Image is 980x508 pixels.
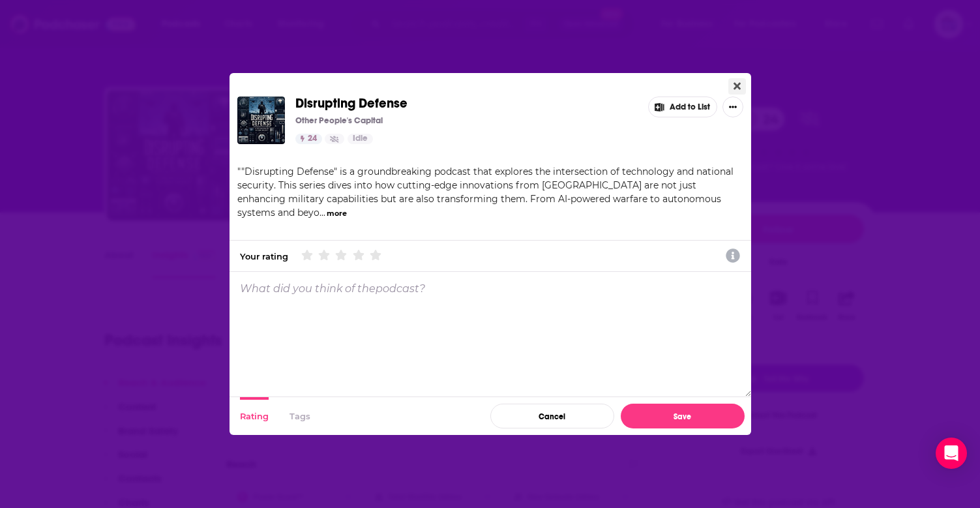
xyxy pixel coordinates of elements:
a: Idle [348,134,373,144]
p: Other People's Capital [295,115,383,126]
button: Save [621,404,745,428]
a: Show additional information [726,247,740,265]
button: Add to List [648,97,717,117]
button: Show More Button [722,97,743,117]
div: Open Intercom Messenger [936,438,967,469]
button: Cancel [490,404,614,428]
button: Rating [240,397,269,435]
span: 24 [308,132,317,145]
button: more [327,208,347,219]
span: " [237,166,734,218]
span: ... [319,207,325,218]
a: 24 [295,134,322,144]
div: Your rating [240,251,288,261]
span: Disrupting Defense [295,95,408,112]
p: What did you think of the podcast ? [240,282,425,295]
span: Idle [353,132,368,145]
button: Close [728,78,746,95]
button: Tags [290,397,310,435]
span: "Disrupting Defense" is a groundbreaking podcast that explores the intersection of technology and... [237,166,734,218]
img: Disrupting Defense [237,97,285,144]
a: Disrupting Defense [295,97,408,111]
